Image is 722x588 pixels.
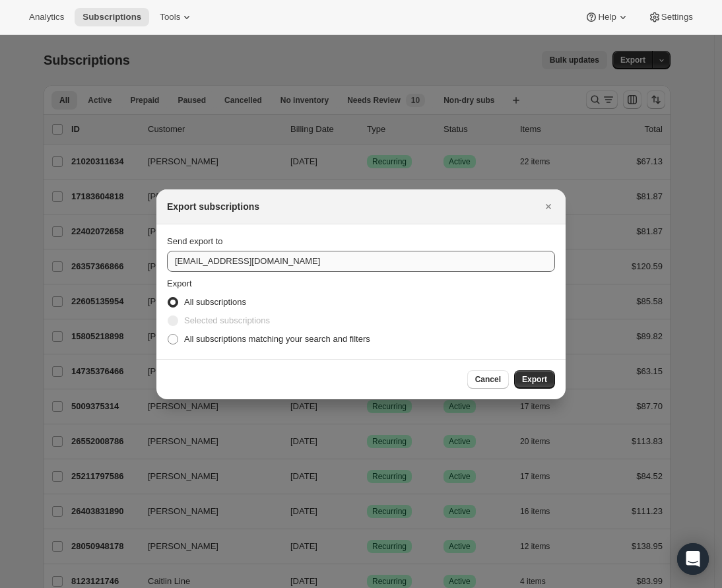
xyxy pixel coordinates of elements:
[167,200,259,213] h2: Export subscriptions
[514,370,555,389] button: Export
[661,12,693,22] span: Settings
[522,374,547,385] span: Export
[577,8,637,26] button: Help
[152,8,201,26] button: Tools
[82,12,141,22] span: Subscriptions
[184,334,370,344] span: All subscriptions matching your search and filters
[160,12,180,22] span: Tools
[539,197,558,216] button: Close
[21,8,72,26] button: Analytics
[75,8,149,26] button: Subscriptions
[475,374,501,385] span: Cancel
[677,543,709,575] div: Open Intercom Messenger
[598,12,616,22] span: Help
[29,12,64,22] span: Analytics
[167,278,192,288] span: Export
[167,236,223,246] span: Send export to
[467,370,509,389] button: Cancel
[640,8,701,26] button: Settings
[184,315,270,325] span: Selected subscriptions
[184,297,246,307] span: All subscriptions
